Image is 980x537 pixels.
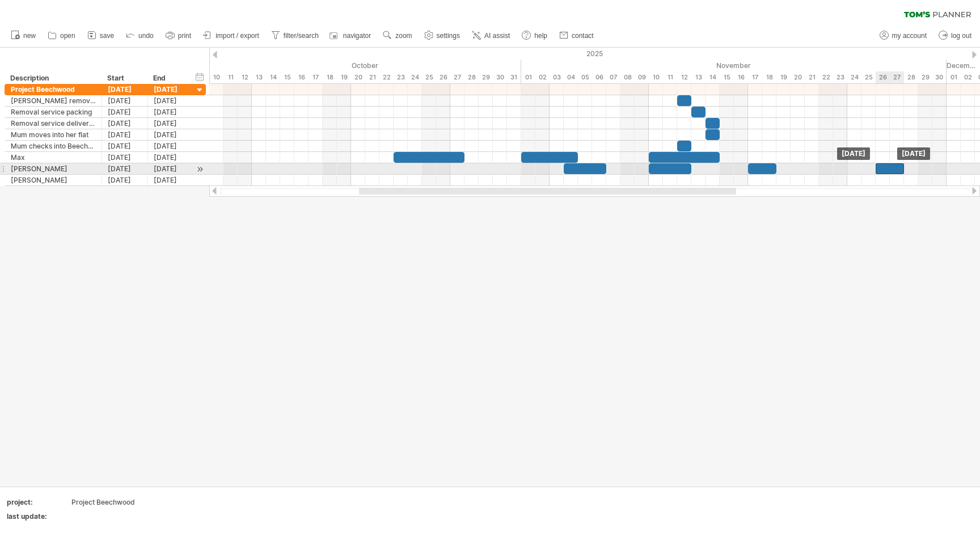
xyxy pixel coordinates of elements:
[11,152,96,163] div: Max
[649,71,663,83] div: Monday, 10 November 2025
[904,71,918,83] div: Friday, 28 November 2025
[102,118,148,129] div: [DATE]
[606,71,620,83] div: Friday, 7 November 2025
[123,28,157,43] a: undo
[805,71,819,83] div: Friday, 21 November 2025
[148,107,194,117] div: [DATE]
[484,32,510,40] span: AI assist
[280,71,294,83] div: Wednesday, 15 October 2025
[102,84,148,95] div: [DATE]
[847,71,861,83] div: Monday, 24 November 2025
[556,28,597,43] a: contact
[85,28,117,43] a: save
[748,71,762,83] div: Monday, 17 November 2025
[519,28,551,43] a: help
[11,84,96,95] div: Project Beechwood
[200,28,263,43] a: import / export
[819,71,833,83] div: Saturday, 22 November 2025
[266,71,280,83] div: Tuesday, 14 October 2025
[918,71,932,83] div: Saturday, 29 November 2025
[100,32,114,40] span: save
[932,71,947,83] div: Sunday, 30 November 2025
[720,71,734,83] div: Saturday, 15 November 2025
[734,71,748,83] div: Sunday, 16 November 2025
[507,71,521,83] div: Friday, 31 October 2025
[521,60,947,71] div: November 2025
[107,73,141,84] div: Start
[82,60,521,71] div: October 2025
[365,71,379,83] div: Tuesday, 21 October 2025
[102,107,148,117] div: [DATE]
[148,175,194,185] div: [DATE]
[961,71,975,83] div: Tuesday, 2 December 2025
[379,71,394,83] div: Wednesday, 22 October 2025
[877,28,930,43] a: my account
[892,32,927,40] span: my account
[209,71,223,83] div: Friday, 10 October 2025
[572,32,594,40] span: contact
[677,71,691,83] div: Wednesday, 12 November 2025
[7,511,69,521] div: last update:
[951,32,971,40] span: log out
[11,129,96,140] div: Mum moves into her flat
[102,163,148,174] div: [DATE]
[60,32,75,40] span: open
[216,32,259,40] span: import / export
[535,71,550,83] div: Sunday, 2 November 2025
[422,71,436,83] div: Saturday, 25 October 2025
[706,71,720,83] div: Friday, 14 November 2025
[837,147,870,160] div: [DATE]
[436,71,450,83] div: Sunday, 26 October 2025
[395,32,412,40] span: zoom
[564,71,578,83] div: Tuesday, 4 November 2025
[861,71,876,83] div: Tuesday, 25 November 2025
[791,71,805,83] div: Thursday, 20 November 2025
[337,71,351,83] div: Sunday, 19 October 2025
[450,71,464,83] div: Monday, 27 October 2025
[148,163,194,174] div: [DATE]
[521,71,535,83] div: Saturday, 1 November 2025
[102,152,148,163] div: [DATE]
[351,71,365,83] div: Monday, 20 October 2025
[148,84,194,95] div: [DATE]
[408,71,422,83] div: Friday, 24 October 2025
[328,28,374,43] a: navigator
[421,28,463,43] a: settings
[534,32,547,40] span: help
[148,141,194,151] div: [DATE]
[268,28,322,43] a: filter/search
[195,163,205,175] div: scroll to activity
[691,71,706,83] div: Thursday, 13 November 2025
[8,28,39,43] a: new
[776,71,791,83] div: Wednesday, 19 November 2025
[148,129,194,140] div: [DATE]
[479,71,493,83] div: Wednesday, 29 October 2025
[323,71,337,83] div: Saturday, 18 October 2025
[493,71,507,83] div: Thursday, 30 October 2025
[284,32,319,40] span: filter/search
[102,129,148,140] div: [DATE]
[469,28,513,43] a: AI assist
[833,71,847,83] div: Sunday, 23 November 2025
[178,32,191,40] span: print
[380,28,415,43] a: zoom
[7,497,69,507] div: project:
[11,141,96,151] div: Mum checks into Beechwood guest flat
[11,107,96,117] div: Removal service packing
[138,32,154,40] span: undo
[163,28,195,43] a: print
[762,71,776,83] div: Tuesday, 18 November 2025
[947,71,961,83] div: Monday, 1 December 2025
[252,71,266,83] div: Monday, 13 October 2025
[294,71,309,83] div: Thursday, 16 October 2025
[11,118,96,129] div: Removal service delivering
[936,28,975,43] a: log out
[309,71,323,83] div: Friday, 17 October 2025
[663,71,677,83] div: Tuesday, 11 November 2025
[635,71,649,83] div: Sunday, 9 November 2025
[890,71,904,83] div: Thursday, 27 November 2025
[11,95,96,106] div: [PERSON_NAME] remove stair lift
[238,71,252,83] div: Sunday, 12 October 2025
[550,71,564,83] div: Monday, 3 November 2025
[437,32,460,40] span: settings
